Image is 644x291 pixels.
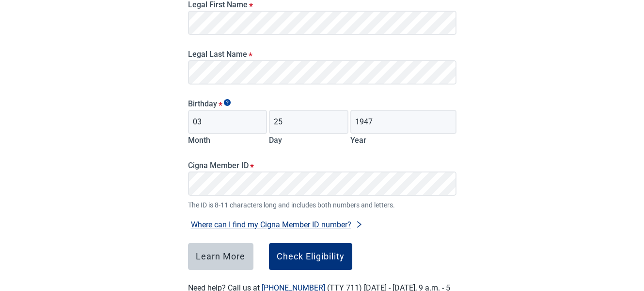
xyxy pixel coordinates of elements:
[188,50,456,59] label: Legal Last Name
[269,136,282,145] label: Day
[269,110,348,134] input: Birth day
[188,218,366,231] button: Where can I find my Cigna Member ID number?
[188,243,253,270] button: Learn More
[269,243,352,270] button: Check Eligibility
[188,200,456,210] span: The ID is 8-11 characters long and includes both numbers and letters.
[188,110,267,134] input: Birth month
[196,252,245,261] div: Learn More
[277,252,345,261] div: Check Eligibility
[355,221,363,228] span: right
[350,110,456,134] input: Birth year
[188,161,456,170] label: Cigna Member ID
[188,99,456,108] legend: Birthday
[350,136,366,145] label: Year
[224,99,231,106] span: Show tooltip
[188,136,210,145] label: Month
